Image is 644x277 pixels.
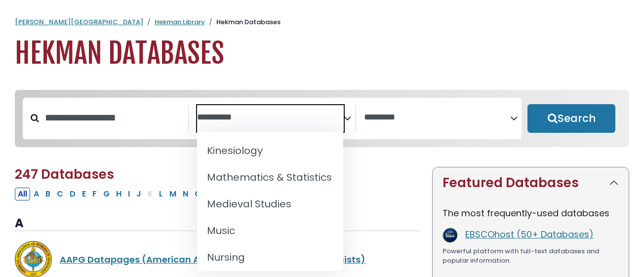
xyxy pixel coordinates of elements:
a: Hekman Library [155,17,205,27]
li: Kinesiology [197,137,343,164]
li: Mathematics & Statistics [197,164,343,191]
li: Nursing [197,244,343,271]
h3: A [15,216,420,231]
button: Filter Results J [133,188,144,200]
button: Featured Databases [433,167,629,198]
button: Filter Results O [192,188,204,200]
button: Filter Results C [54,188,66,200]
button: Filter Results H [113,188,124,200]
button: All [15,188,30,200]
button: Filter Results N [180,188,191,200]
button: Filter Results L [156,188,166,200]
div: Alpha-list to filter by first letter of database name [15,187,348,199]
button: Filter Results E [79,188,89,200]
button: Filter Results G [100,188,113,200]
nav: breadcrumb [15,17,629,27]
nav: Search filters [15,90,629,147]
button: Submit for Search Results [527,104,615,133]
button: Filter Results M [166,188,179,200]
li: Music [197,217,343,244]
button: Filter Results B [42,188,53,200]
textarea: Search [197,113,343,123]
li: Hekman Databases [205,17,281,27]
textarea: Search [364,113,510,123]
button: Filter Results D [67,188,79,200]
div: Powerful platform with full-text databases and popular information. [443,246,619,266]
a: EBSCOhost (50+ Databases) [465,228,594,240]
h1: Hekman Databases [15,37,629,70]
button: Filter Results F [89,188,100,200]
li: Medieval Studies [197,191,343,217]
span: 247 Databases [15,165,114,183]
button: Filter Results A [31,188,42,200]
p: The most frequently-used databases [443,206,619,220]
a: [PERSON_NAME][GEOGRAPHIC_DATA] [15,17,143,27]
a: AAPG Datapages (American Association of Petroleum Geologists) [60,253,365,266]
input: Search database by title or keyword [39,110,188,126]
button: Filter Results I [125,188,133,200]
